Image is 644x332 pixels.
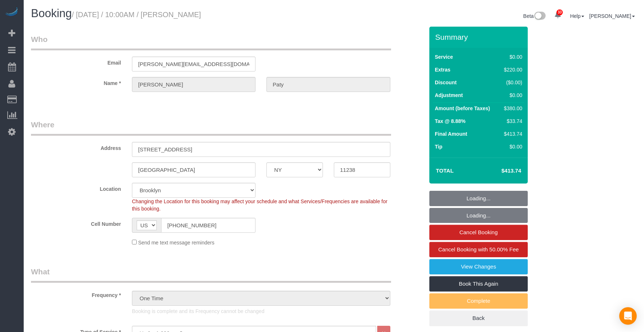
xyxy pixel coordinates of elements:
label: Service [435,53,453,61]
label: Extras [435,66,450,73]
div: $0.00 [501,92,522,99]
input: Last Name [266,77,390,92]
span: Send me text message reminders [138,240,214,246]
label: Email [26,57,126,66]
legend: Where [31,119,391,136]
a: Help [570,13,584,19]
label: Cell Number [26,218,126,228]
input: Email [132,57,255,72]
label: Name * [26,77,126,87]
img: New interface [534,12,546,21]
div: ($0.00) [501,79,522,86]
h4: $413.74 [480,168,521,174]
label: Tax @ 8.88% [435,117,465,125]
div: $380.00 [501,105,522,112]
a: View Changes [429,259,528,274]
a: Cancel Booking [429,225,528,240]
div: $413.74 [501,130,522,138]
input: Zip Code [334,162,390,177]
a: Cancel Booking with 50.00% Fee [429,242,528,257]
strong: Total [436,167,454,174]
label: Adjustment [435,92,463,99]
a: 33 [551,7,565,23]
div: $220.00 [501,66,522,73]
label: Tip [435,143,442,150]
span: Booking [31,7,72,20]
span: 33 [557,9,563,15]
label: Location [26,183,126,193]
div: $0.00 [501,143,522,150]
p: Booking is complete and its Frequency cannot be changed [132,308,390,315]
input: First Name [132,77,255,92]
label: Amount (before Taxes) [435,105,490,112]
span: Cancel Booking with 50.00% Fee [438,246,519,252]
legend: Who [31,34,391,50]
input: City [132,162,255,177]
label: Final Amount [435,130,467,138]
label: Address [26,142,126,152]
div: $0.00 [501,53,522,61]
div: $33.74 [501,117,522,125]
legend: What [31,266,391,283]
a: Book This Again [429,276,528,292]
div: Open Intercom Messenger [619,307,637,325]
h3: Summary [435,33,524,41]
small: / [DATE] / 10:00AM / [PERSON_NAME] [72,11,201,19]
a: Back [429,310,528,326]
a: Beta [523,13,546,19]
a: [PERSON_NAME] [589,13,635,19]
img: Automaid Logo [4,7,19,18]
label: Discount [435,79,457,86]
input: Cell Number [161,218,255,233]
label: Frequency * [26,289,126,299]
span: Changing the Location for this booking may affect your schedule and what Services/Frequencies are... [132,198,387,212]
